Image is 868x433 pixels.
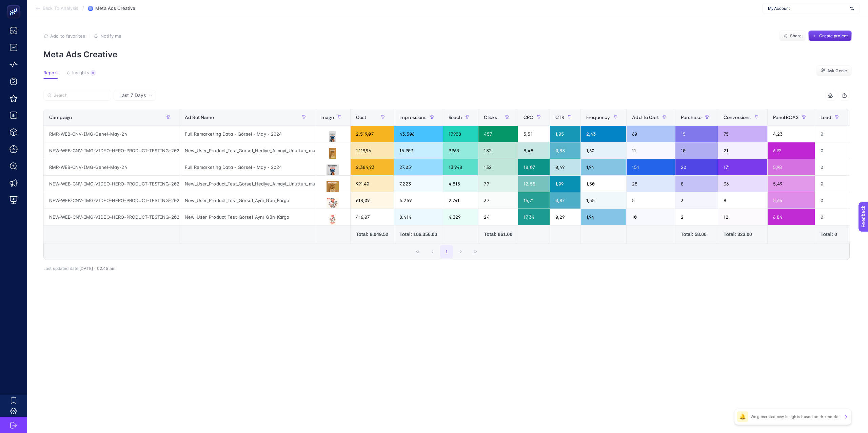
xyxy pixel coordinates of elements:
[718,176,767,192] div: 36
[394,176,443,192] div: 7.223
[724,231,762,238] div: Total: 323.00
[100,33,121,39] span: Notify me
[550,176,580,192] div: 1,09
[768,176,815,192] div: 5,49
[581,142,626,159] div: 1,60
[815,159,848,175] div: 0
[351,176,394,192] div: 991,40
[790,33,802,39] span: Share
[394,126,443,142] div: 43.506
[581,126,626,142] div: 2,43
[43,50,852,59] p: Meta Ads Creative
[724,115,751,120] span: Conversions
[675,142,718,159] div: 10
[627,192,675,209] div: 5
[675,126,718,142] div: 15
[179,126,315,142] div: Full Remarketing Data - Görsel - May - 2024
[44,176,179,192] div: NEW-WEB-CNV-IMG-VIDEO-HERO-PRODUCT-TESTING-2024
[550,142,580,159] div: 0,83
[718,192,767,209] div: 8
[718,159,767,175] div: 171
[478,159,518,175] div: 132
[581,192,626,209] div: 1,55
[351,159,394,175] div: 2.384,93
[351,209,394,225] div: 416,07
[82,5,84,11] span: /
[179,142,315,159] div: New_User_Product_Test_Gorsel_Hediye_Almayi_Unuttun_mu
[179,176,315,192] div: New_User_Product_Test_Gorsel_Hediye_Almayi_Unuttun_mu
[675,209,718,225] div: 2
[681,231,712,238] div: Total: 58.00
[484,231,512,238] div: Total: 861.00
[821,231,843,238] div: Total: 0
[44,192,179,209] div: NEW-WEB-CNV-IMG-VIDEO-HERO-PRODUCT-TESTING-2024
[351,126,394,142] div: 2.519,07
[399,115,427,120] span: Impressions
[440,245,453,258] button: 1
[850,5,854,12] img: svg%3e
[44,159,179,175] div: RMR-WEB-CNV-IMG-Genel-May-24
[443,142,478,159] div: 9.968
[399,231,437,238] div: Total: 106.356.00
[443,192,478,209] div: 2.741
[443,209,478,225] div: 4.329
[179,209,315,225] div: New_User_Product_Test_Gorsel_Aynı_Gün_Kargo
[44,126,179,142] div: RMR-WEB-CNV-IMG-Genel-May-24
[581,159,626,175] div: 1,94
[351,192,394,209] div: 618,09
[627,209,675,225] div: 10
[518,192,549,209] div: 16,71
[394,209,443,225] div: 8.414
[550,159,580,175] div: 0,49
[768,159,815,175] div: 5,98
[449,115,462,120] span: Reach
[79,266,115,271] span: [DATE]・02:45 am
[627,126,675,142] div: 60
[478,209,518,225] div: 24
[356,115,367,120] span: Cost
[815,142,848,159] div: 0
[518,176,549,192] div: 12,55
[443,159,478,175] div: 13.948
[72,70,89,76] span: Insights
[827,68,847,74] span: Ask Genie
[627,159,675,175] div: 151
[394,192,443,209] div: 4.259
[518,209,549,225] div: 17,34
[675,176,718,192] div: 8
[581,176,626,192] div: 1,50
[550,209,580,225] div: 0,29
[821,115,832,120] span: Lead
[773,115,798,120] span: Panel ROAS
[43,101,850,271] div: Last 7 Days
[478,192,518,209] div: 37
[632,115,659,120] span: Add To Cart
[91,70,96,76] div: 8
[43,266,79,271] span: Last updated date:
[179,192,315,209] div: New_User_Product_Test_Gorsel_Aynı_Gün_Kargo
[518,142,549,159] div: 8,48
[43,70,58,76] span: Report
[50,33,85,39] span: Add to favorites
[550,192,580,209] div: 0,87
[627,176,675,192] div: 28
[94,33,121,39] button: Notify me
[4,2,26,7] span: Feedback
[768,209,815,225] div: 6,84
[518,159,549,175] div: 18,07
[443,176,478,192] div: 4.815
[768,142,815,159] div: 6,92
[768,6,847,11] span: My Account
[119,92,146,99] span: Last 7 Days
[555,115,564,120] span: CTR
[681,115,702,120] span: Purchase
[627,142,675,159] div: 11
[44,209,179,225] div: NEW-WEB-CNV-IMG-VIDEO-HERO-PRODUCT-TESTING-2024
[808,31,852,41] button: Create project
[185,115,214,120] span: Ad Set Name
[815,126,848,142] div: 0
[351,142,394,159] div: 1.119,96
[819,33,848,39] span: Create project
[49,115,72,120] span: Campaign
[581,209,626,225] div: 1,94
